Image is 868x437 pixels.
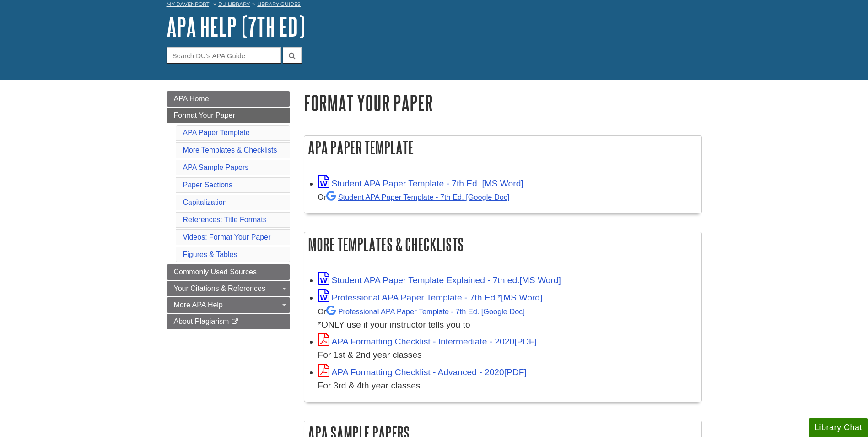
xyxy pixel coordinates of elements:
[318,337,537,346] a: Link opens in new window
[167,314,290,329] a: About Plagiarism
[174,268,257,276] span: Commonly Used Sources
[318,179,523,188] a: Link opens in new window
[183,233,271,241] a: Videos: Format Your Paper
[183,198,227,206] a: Capitalization
[174,111,235,119] span: Format Your Paper
[809,418,868,437] button: Library Chat
[183,216,267,224] a: References: Title Formats
[304,91,702,115] h1: Format Your Paper
[318,349,697,362] div: For 1st & 2nd year classes
[304,136,701,160] h2: APA Paper Template
[167,264,290,280] a: Commonly Used Sources
[318,305,697,332] div: *ONLY use if your instructor tells you to
[318,307,525,316] small: Or
[174,284,265,292] span: Your Citations & References
[318,367,527,377] a: Link opens in new window
[167,0,209,8] a: My Davenport
[167,91,290,329] div: Guide Page Menu
[167,47,281,63] input: Search DU's APA Guide
[167,12,305,41] a: APA Help (7th Ed)
[174,95,209,103] span: APA Home
[174,301,223,309] span: More APA Help
[167,297,290,313] a: More APA Help
[183,181,233,189] a: Paper Sections
[167,108,290,123] a: Format Your Paper
[183,146,277,154] a: More Templates & Checklists
[326,307,525,316] a: Professional APA Paper Template - 7th Ed.
[174,317,229,325] span: About Plagiarism
[318,275,561,285] a: Link opens in new window
[183,164,249,171] a: APA Sample Papers
[318,293,543,302] a: Link opens in new window
[218,1,250,7] a: DU Library
[326,193,510,201] a: Student APA Paper Template - 7th Ed. [Google Doc]
[183,129,250,137] a: APA Paper Template
[167,91,290,107] a: APA Home
[167,281,290,296] a: Your Citations & References
[318,379,697,393] div: For 3rd & 4th year classes
[304,232,701,257] h2: More Templates & Checklists
[318,193,510,201] small: Or
[183,251,237,258] a: Figures & Tables
[257,1,301,7] a: Library Guides
[231,319,239,325] i: This link opens in a new window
